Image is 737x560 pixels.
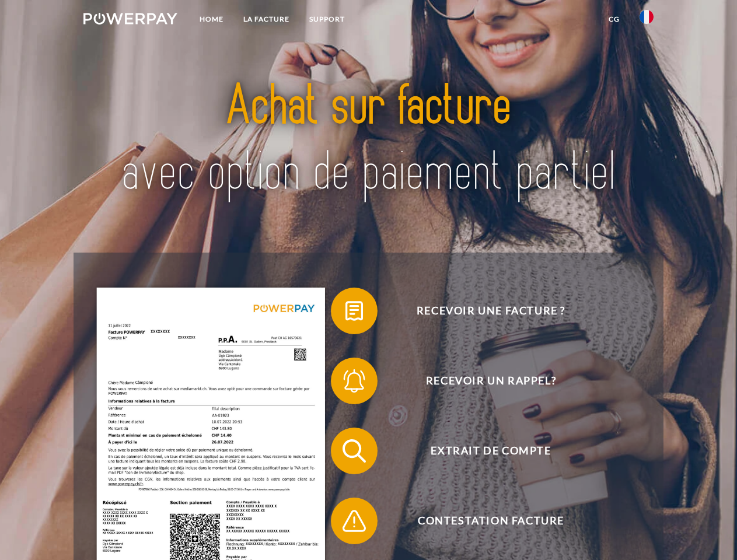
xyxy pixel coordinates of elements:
[340,506,369,535] img: qb_warning.svg
[640,10,654,24] img: fr
[340,296,369,325] img: qb_bill.svg
[348,288,634,334] span: Recevoir une facture ?
[233,9,299,30] a: LA FACTURE
[331,358,634,404] button: Recevoir un rappel?
[340,436,369,466] img: qb_search.svg
[348,428,634,474] span: Extrait de compte
[111,56,626,223] img: title-powerpay_fr.svg
[299,9,355,30] a: Support
[331,428,634,474] button: Extrait de compte
[599,9,630,30] a: CG
[190,9,233,30] a: Home
[348,358,634,404] span: Recevoir un rappel?
[331,288,634,334] button: Recevoir une facture ?
[348,498,634,544] span: Contestation Facture
[340,366,369,395] img: qb_bell.svg
[83,13,177,24] img: logo-powerpay-white.svg
[331,498,634,544] button: Contestation Facture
